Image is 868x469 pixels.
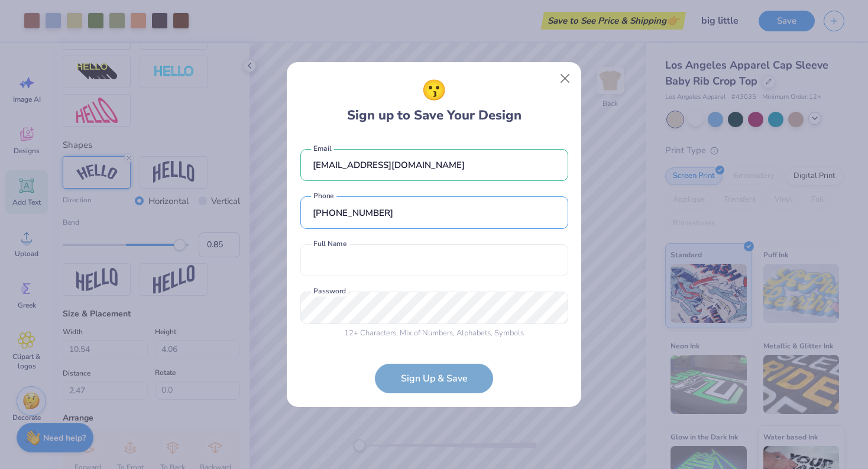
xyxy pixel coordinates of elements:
button: Close [554,67,576,90]
span: 12 + Characters [344,328,396,338]
div: , Mix of , , [300,328,568,339]
div: Sign up to Save Your Design [347,76,522,125]
span: 😗 [422,76,446,106]
span: Symbols [494,328,524,338]
span: Alphabets [456,328,491,338]
span: Numbers [422,328,453,338]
